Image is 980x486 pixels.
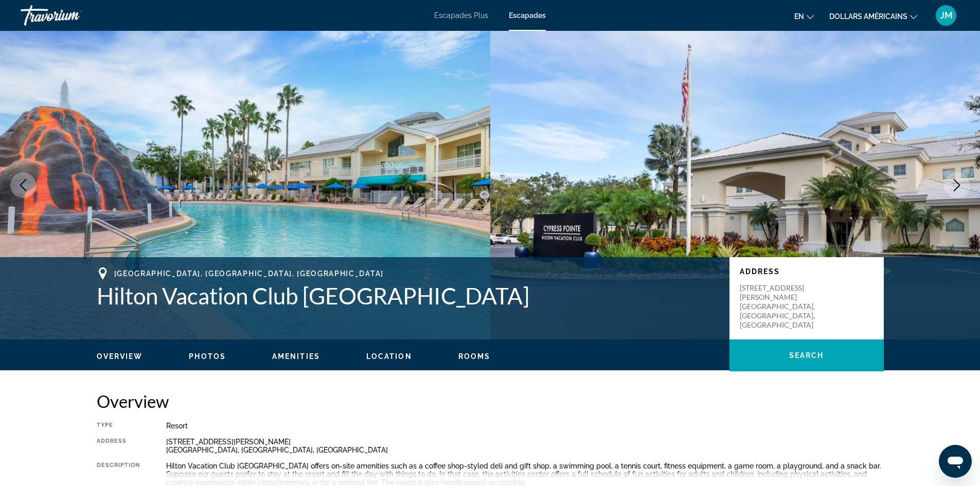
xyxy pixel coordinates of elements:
button: Search [729,339,884,371]
p: [STREET_ADDRESS][PERSON_NAME] [GEOGRAPHIC_DATA], [GEOGRAPHIC_DATA], [GEOGRAPHIC_DATA] [740,283,822,330]
div: Resort [166,422,884,430]
button: Location [366,352,412,361]
h1: Hilton Vacation Club [GEOGRAPHIC_DATA] [97,282,719,309]
h2: Overview [97,391,884,411]
button: Rooms [458,352,491,361]
p: Address [740,267,874,276]
span: Rooms [458,352,491,361]
button: Amenities [272,352,320,361]
button: Photos [189,352,226,361]
button: Previous image [10,172,36,198]
a: Escapades [509,11,546,20]
span: Amenities [272,352,320,361]
button: Changer de langue [794,9,814,24]
font: dollars américains [829,12,907,21]
button: Next image [944,172,970,198]
iframe: Bouton de lancement de la fenêtre de messagerie [939,445,972,478]
button: Menu utilisateur [933,5,959,26]
button: Changer de devise [829,9,917,24]
span: Search [789,351,824,359]
font: en [794,12,804,21]
span: [GEOGRAPHIC_DATA], [GEOGRAPHIC_DATA], [GEOGRAPHIC_DATA] [114,269,384,278]
a: Escapades Plus [434,11,488,20]
div: Address [97,438,140,454]
span: Photos [189,352,226,361]
span: Location [366,352,412,361]
font: JM [940,10,953,21]
button: Overview [97,352,143,361]
div: [STREET_ADDRESS][PERSON_NAME] [GEOGRAPHIC_DATA], [GEOGRAPHIC_DATA], [GEOGRAPHIC_DATA] [166,438,884,454]
span: Overview [97,352,143,361]
a: Travorium [21,2,123,29]
div: Type [97,422,140,430]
